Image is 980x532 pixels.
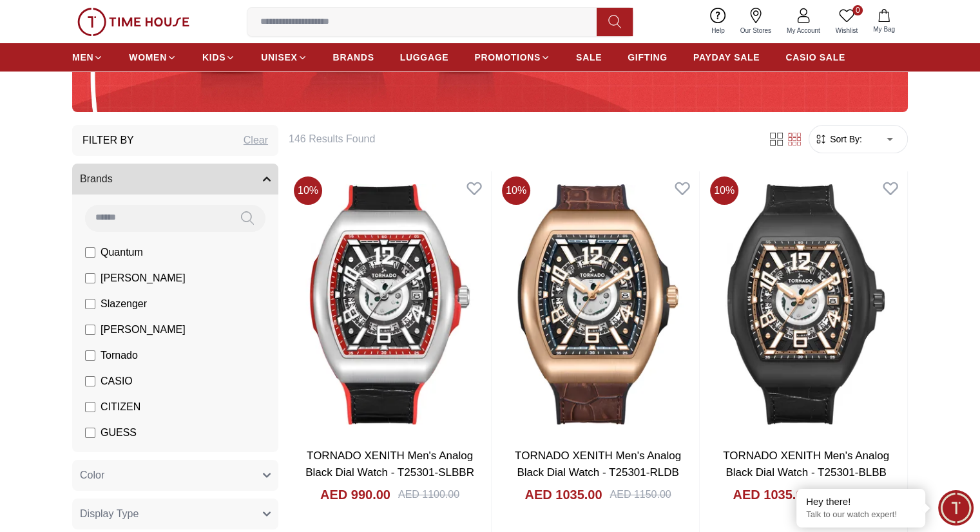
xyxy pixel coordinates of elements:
[129,51,167,64] span: WOMEN
[101,245,143,260] span: Quantum
[82,133,134,148] h3: Filter By
[85,273,95,283] input: [PERSON_NAME]
[333,51,374,64] span: BRANDS
[72,46,103,69] a: MEN
[785,46,845,69] a: CASIO SALE
[497,171,699,437] img: TORNADO XENITH Men's Analog Black Dial Watch - T25301-RLDB
[831,26,863,35] span: Wishlist
[818,487,879,502] div: AED 1150.00
[474,46,550,69] a: PROMOTIONS
[814,133,862,146] button: Sort By:
[80,171,113,187] span: Brands
[693,51,760,64] span: PAYDAY SALE
[244,133,268,148] div: Clear
[85,376,95,386] input: CASIO
[289,171,491,437] img: TORNADO XENITH Men's Analog Black Dial Watch - T25301-SLBBR
[320,486,390,504] h4: AED 990.00
[400,46,449,69] a: LUGGAGE
[706,26,730,35] span: Help
[723,450,889,479] a: TORNADO XENITH Men's Analog Black Dial Watch - T25301-BLBB
[72,164,278,195] button: Brands
[101,322,186,337] span: [PERSON_NAME]
[828,5,865,38] a: 0Wishlist
[865,6,903,37] button: My Bag
[785,51,845,64] span: CASIO SALE
[733,5,779,38] a: Our Stores
[85,299,95,309] input: Slazenger
[576,51,602,64] span: SALE
[101,348,138,363] span: Tornado
[400,51,449,64] span: LUGGAGE
[502,176,530,205] span: 10 %
[80,506,139,522] span: Display Type
[515,450,681,479] a: TORNADO XENITH Men's Analog Black Dial Watch - T25301-RLDB
[693,46,760,69] a: PAYDAY SALE
[72,499,278,529] button: Display Type
[704,5,733,38] a: Help
[72,460,278,491] button: Color
[261,51,297,64] span: UNISEX
[733,486,810,504] h4: AED 1035.00
[101,425,137,441] span: GUESS
[72,51,93,64] span: MEN
[85,428,95,438] input: GUESS
[202,51,226,64] span: KIDS
[101,296,147,312] span: Slazenger
[101,451,139,466] span: ORIENT
[524,486,602,504] h4: AED 1035.00
[85,402,95,412] input: CITIZEN
[735,26,776,35] span: Our Stores
[628,51,668,64] span: GIFTING
[101,374,133,389] span: CASIO
[806,509,916,520] p: Talk to our watch expert!
[85,247,95,258] input: Quantum
[129,46,177,69] a: WOMEN
[85,325,95,335] input: [PERSON_NAME]
[398,487,459,502] div: AED 1100.00
[305,450,474,479] a: TORNADO XENITH Men's Analog Black Dial Watch - T25301-SLBBR
[77,8,189,36] img: ...
[782,26,825,35] span: My Account
[101,271,186,286] span: [PERSON_NAME]
[628,46,668,69] a: GIFTING
[333,46,374,69] a: BRANDS
[806,495,916,508] div: Hey there!
[202,46,235,69] a: KIDS
[85,350,95,361] input: Tornado
[101,399,140,415] span: CITIZEN
[938,490,974,526] div: Chat Widget
[852,5,863,15] span: 0
[80,468,104,483] span: Color
[868,24,900,34] span: My Bag
[827,133,862,146] span: Sort By:
[294,176,322,205] span: 10 %
[261,46,307,69] a: UNISEX
[289,131,752,147] h6: 146 Results Found
[576,46,602,69] a: SALE
[710,176,738,205] span: 10 %
[474,51,541,64] span: PROMOTIONS
[705,171,907,437] img: TORNADO XENITH Men's Analog Black Dial Watch - T25301-BLBB
[610,487,671,502] div: AED 1150.00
